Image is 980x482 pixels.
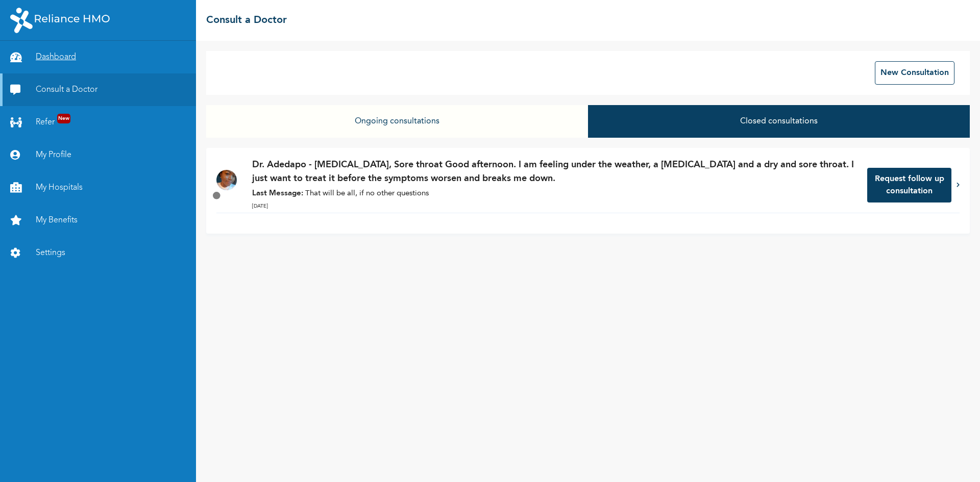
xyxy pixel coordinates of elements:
[10,8,110,33] img: RelianceHMO's Logo
[588,105,970,138] button: Closed consultations
[252,202,857,210] p: [DATE]
[875,61,954,85] button: New Consultation
[206,13,287,28] h2: Consult a Doctor
[206,105,588,138] button: Ongoing consultations
[252,188,857,200] p: That will be all, if no other questions
[216,170,237,190] img: Doctor
[867,168,951,202] button: Request follow up consultation
[252,158,857,186] p: Dr. Adedapo - [MEDICAL_DATA], Sore throat Good afternoon. I am feeling under the weather, a [MEDI...
[252,190,303,197] strong: Last Message:
[57,114,70,123] span: New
